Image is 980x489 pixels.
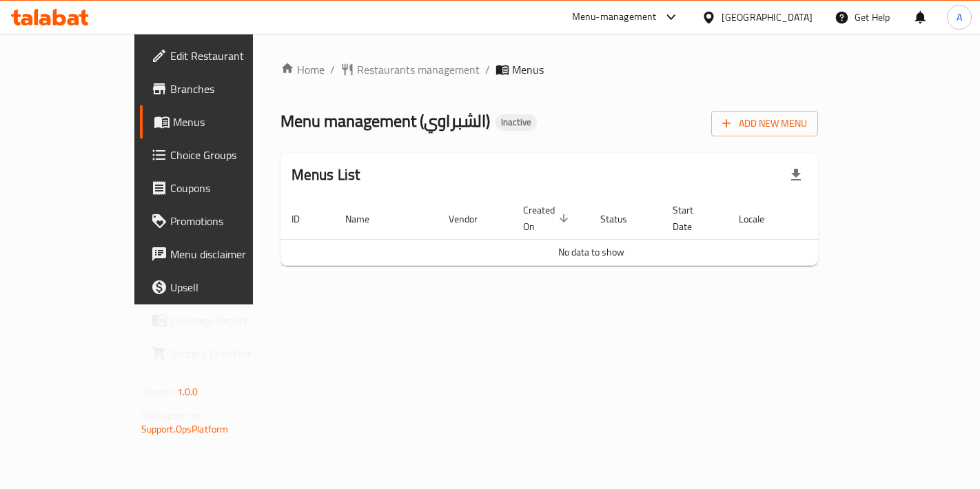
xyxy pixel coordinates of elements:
[739,211,782,227] span: Locale
[170,180,287,196] span: Coupons
[170,48,287,64] span: Edit Restaurant
[141,383,175,401] span: Version:
[779,158,813,191] div: Export file
[340,61,480,78] a: Restaurants management
[170,312,287,329] span: Coverage Report
[140,205,298,238] a: Promotions
[449,211,496,227] span: Vendor
[140,238,298,271] a: Menu disclaimer
[280,61,819,78] nav: breadcrumb
[170,279,287,295] span: Upsell
[799,198,902,240] th: Actions
[523,202,573,235] span: Created On
[141,420,229,438] a: Support.OpsPlatform
[140,72,298,105] a: Branches
[280,105,490,136] span: Menu management ( الشبراوي )
[357,61,480,78] span: Restaurants management
[173,114,287,130] span: Menus
[170,81,287,97] span: Branches
[600,211,645,227] span: Status
[345,211,387,227] span: Name
[292,165,360,185] h2: Menus List
[673,202,711,235] span: Start Date
[141,406,205,424] span: Get support on:
[140,105,298,138] a: Menus
[957,10,962,25] span: A
[496,116,537,128] span: Inactive
[140,304,298,337] a: Coverage Report
[140,138,298,171] a: Choice Groups
[177,383,198,401] span: 1.0.0
[330,61,335,78] li: /
[280,61,325,78] a: Home
[140,271,298,304] a: Upsell
[512,61,544,78] span: Menus
[711,111,818,136] button: Add New Menu
[722,115,807,132] span: Add New Menu
[558,243,624,261] span: No data to show
[496,114,537,131] div: Inactive
[485,61,490,78] li: /
[170,345,287,362] span: Grocery Checklist
[140,337,298,370] a: Grocery Checklist
[170,147,287,163] span: Choice Groups
[572,9,657,25] div: Menu-management
[292,211,318,227] span: ID
[140,39,298,72] a: Edit Restaurant
[280,198,902,266] table: enhanced table
[140,171,298,205] a: Coupons
[722,10,813,25] div: [GEOGRAPHIC_DATA]
[170,246,287,262] span: Menu disclaimer
[170,213,287,229] span: Promotions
